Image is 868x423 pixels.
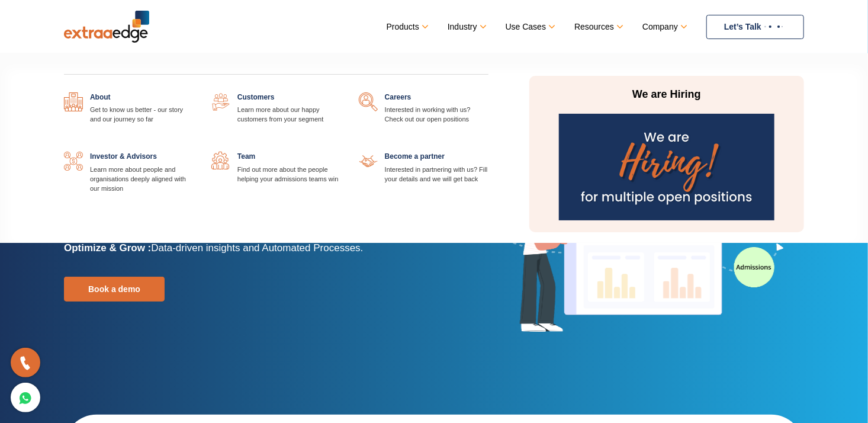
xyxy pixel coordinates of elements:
[448,18,485,36] a: Industry
[574,18,622,36] a: Resources
[387,18,427,36] a: Products
[555,88,778,102] p: We are Hiring
[642,18,686,36] a: Company
[706,15,804,39] a: Let’s Talk
[64,242,151,254] b: Optimize & Grow :
[151,242,363,254] span: Data-driven insights and Automated Processes.
[64,277,165,302] a: Book a demo
[506,18,554,36] a: Use Cases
